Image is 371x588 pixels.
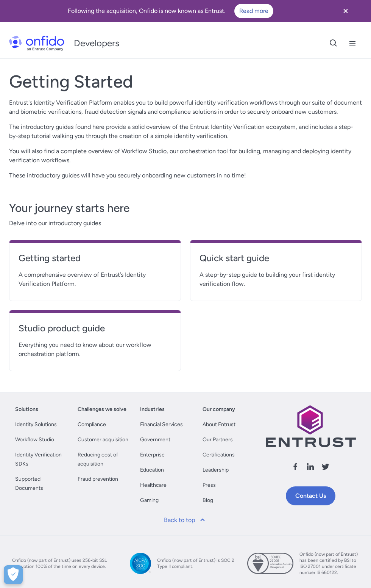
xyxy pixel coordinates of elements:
a: Blog [203,496,213,505]
svg: Open search button [329,39,338,48]
a: Workflow Studio [15,435,54,444]
a: Leadership [203,466,229,475]
a: About Entrust [203,420,235,429]
a: Enterprise [140,450,165,459]
a: Our company [203,405,235,414]
div: Following the acquisition, Onfido is now known as Entrust. [9,4,332,18]
a: Industries [140,405,165,414]
p: These introductory guides will have you securely onboarding new customers in no time! [9,171,362,180]
div: Cookie Preferences [4,565,23,584]
h1: Getting Started [9,71,362,92]
a: Back to top [159,511,212,529]
a: Fraud prevention [78,475,118,484]
a: Follow us facebook [291,462,300,474]
span: A comprehensive overview of Entrust’s Identity Verification Platform. [19,270,171,289]
button: Open navigation menu button [343,34,362,53]
a: Quick start guide [200,252,352,270]
span: Everything you need to know about our workflow orchestration platform. [19,340,171,359]
svg: Follow us facebook [291,462,300,471]
h1: Developers [74,37,119,49]
a: Healthcare [140,481,167,490]
span: Onfido (now part of Entrust) uses 256-bit SSL encryption 100% of the time on every device. [12,557,111,569]
span: Onfido (now part of Entrust) has been certified by BSI to ISO 27001 under certificate number IS 6... [299,551,359,575]
h4: Studio product guide [19,322,171,334]
a: Certifications [203,450,235,459]
button: Open Preferences [4,565,23,584]
svg: Follow us X (Twitter) [321,462,330,471]
h4: Getting started [19,252,171,264]
a: Press [203,481,216,490]
svg: Open navigation menu button [348,39,357,48]
a: Government [140,435,170,444]
a: Our Partners [203,435,233,444]
span: Delve into our introductory guides [9,219,362,228]
a: Compliance [78,420,106,429]
h3: Your journey starts here [9,201,362,216]
a: Financial Services [140,420,183,429]
a: Solutions [15,405,38,414]
p: You will also find a complete overview of Workflow Studio, our orchestration tool for building, m... [9,147,362,165]
a: Gaming [140,496,159,505]
a: Identity Solutions [15,420,57,429]
a: Education [140,466,164,475]
p: The introductory guides found here provide a solid overview of the Entrust Identity Verification ... [9,122,362,141]
a: Contact Us [286,486,335,505]
p: Entrust's Identity Verification Platform enables you to build powerful identity verification work... [9,98,362,116]
svg: Close banner [341,6,350,16]
a: Customer acquisition [78,435,128,444]
a: Follow us X (Twitter) [321,462,330,474]
button: Close banner [332,2,360,20]
button: Open search button [324,34,343,53]
a: Read more [234,4,273,18]
img: Entrust logo [265,405,356,447]
a: Identity Verification SDKs [15,450,69,469]
a: Supported Documents [15,475,69,493]
img: ISO 27001 certified [247,553,293,574]
a: Follow us linkedin [306,462,315,474]
svg: Follow us linkedin [306,462,315,471]
a: Challenges we solve [78,405,126,414]
a: Getting started [19,252,171,270]
span: A step-by-step guide to building your first identity verification flow. [200,270,352,289]
a: Studio product guide [19,322,171,340]
h4: Quick start guide [200,252,352,264]
span: Onfido (now part of Entrust) is SOC 2 Type II compliant. [157,557,242,569]
img: Onfido Logo [9,36,64,51]
a: Reducing cost of acquisition [78,450,131,469]
img: SOC 2 Type II compliant [130,553,151,574]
